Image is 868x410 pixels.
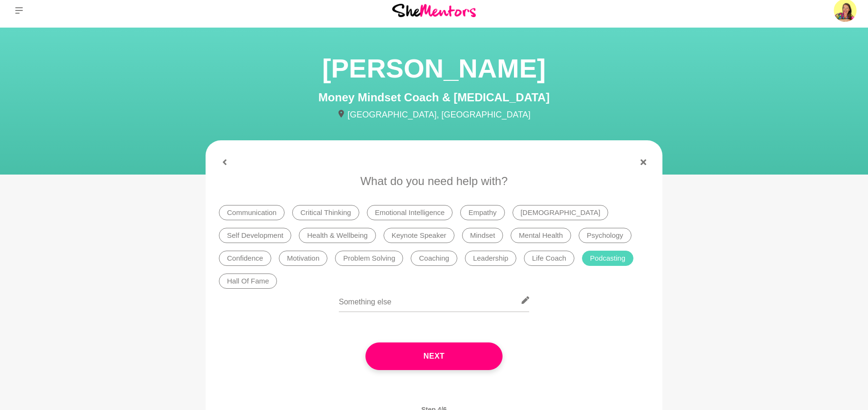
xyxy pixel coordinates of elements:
h4: Money Mindset Coach & [MEDICAL_DATA] [206,90,662,105]
p: [GEOGRAPHIC_DATA], [GEOGRAPHIC_DATA] [206,108,662,121]
button: Next [365,342,503,370]
p: What do you need help with? [219,173,649,190]
img: She Mentors Logo [392,4,476,17]
input: Something else [339,289,529,312]
h1: [PERSON_NAME] [206,50,662,87]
